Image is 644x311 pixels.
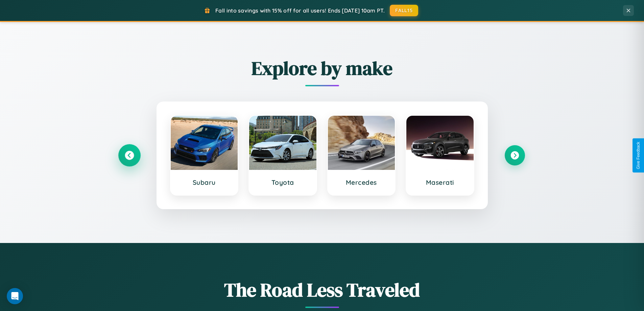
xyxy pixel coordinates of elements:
[636,142,641,169] div: Give Feedback
[119,55,525,81] h2: Explore by make
[390,5,418,16] button: FALL15
[119,277,525,303] h1: The Road Less Traveled
[177,178,231,186] h3: Subaru
[335,178,388,186] h3: Mercedes
[7,288,23,304] div: Open Intercom Messenger
[215,7,385,14] span: Fall into savings with 15% off for all users! Ends [DATE] 10am PT.
[413,178,467,186] h3: Maserati
[256,178,310,186] h3: Toyota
